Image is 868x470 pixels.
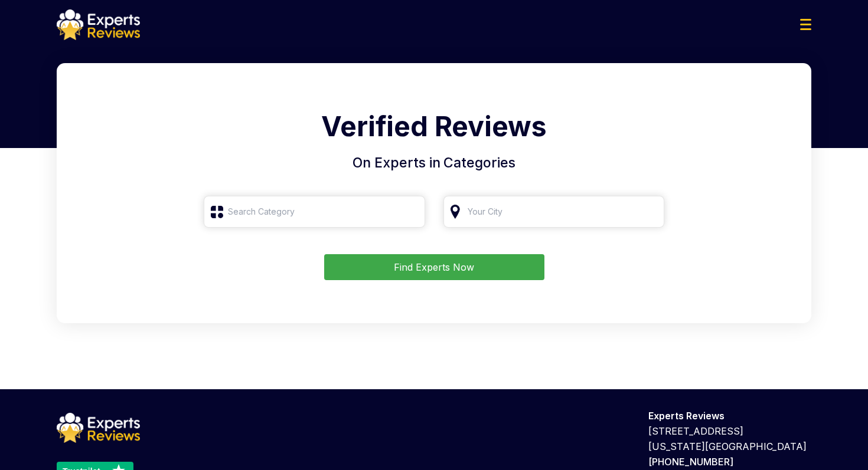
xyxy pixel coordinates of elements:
[648,408,811,423] p: Experts Reviews
[648,439,811,454] p: [US_STATE][GEOGRAPHIC_DATA]
[443,196,665,228] input: Your City
[71,106,797,153] h1: Verified Reviews
[57,413,140,443] img: logo
[800,19,811,30] img: Menu Icon
[648,454,811,469] p: [PHONE_NUMBER]
[648,423,811,439] p: [STREET_ADDRESS]
[324,254,544,280] button: Find Experts Now
[57,9,140,40] img: logo
[71,153,797,173] h4: On Experts in Categories
[204,196,425,228] input: Search Category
